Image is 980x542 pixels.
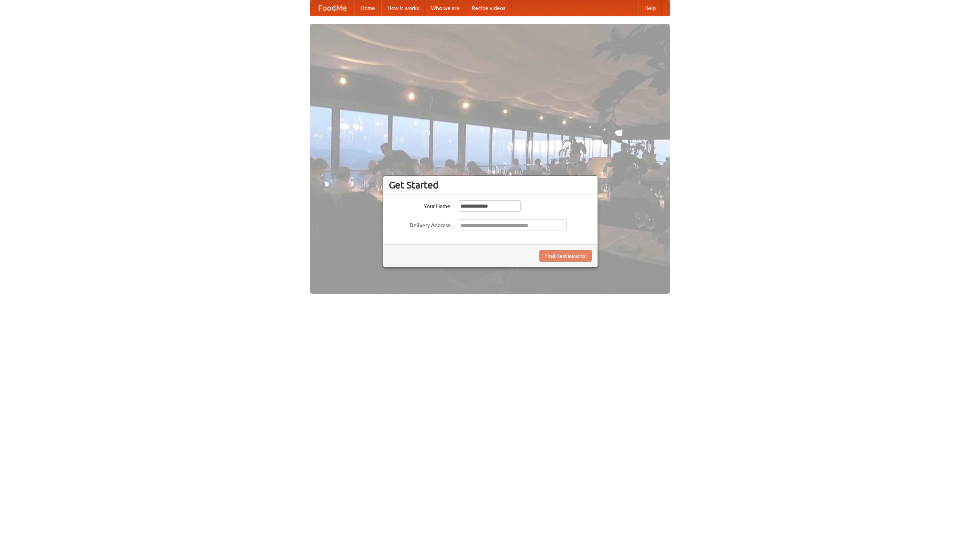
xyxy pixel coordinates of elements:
button: Find Restaurants! [539,250,592,262]
a: How it works [381,0,425,16]
label: Your Name [389,200,450,210]
label: Delivery Address [389,219,450,229]
a: Help [638,0,662,16]
a: Recipe videos [465,0,511,16]
a: FoodMe [310,0,354,16]
a: Home [354,0,381,16]
h3: Get Started [389,179,592,191]
a: Who we are [425,0,465,16]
